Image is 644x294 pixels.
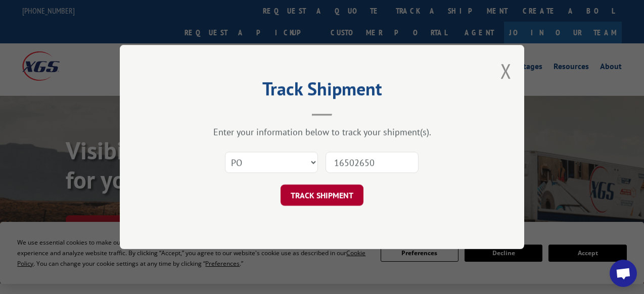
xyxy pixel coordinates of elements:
div: Open chat [610,260,637,287]
input: Number(s) [326,152,419,173]
div: Enter your information below to track your shipment(s). [170,126,474,138]
button: Close modal [500,57,512,84]
h2: Track Shipment [170,82,474,101]
button: TRACK SHIPMENT [281,185,363,206]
